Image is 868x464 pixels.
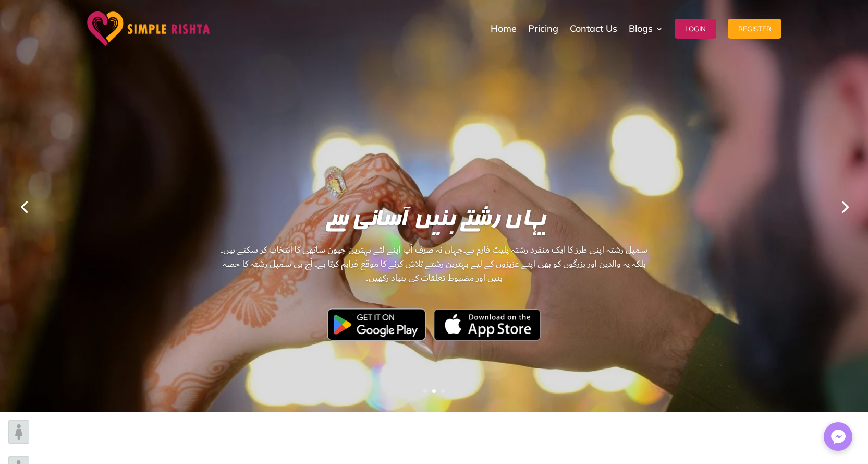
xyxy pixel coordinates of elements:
a: 2 [432,389,436,393]
a: Login [675,3,716,55]
h1: یہاں رشتے بنیں آسانی سے [219,209,649,237]
a: 3 [441,389,445,393]
button: Register [728,19,781,39]
a: Register [728,3,781,55]
a: 1 [423,389,427,393]
a: Contact Us [570,3,617,55]
a: Home [491,3,517,55]
a: Blogs [629,3,663,55]
a: Pricing [528,3,558,55]
img: Google Play [327,308,426,341]
button: Login [675,19,716,39]
: سمپل رشتہ اپنی طرز کا ایک منفرد رشتہ پلیٹ فارم ہے۔جہاں نہ صرف آپ اپنے لئے بہترین جیون ساتھی کا ان... [219,243,649,345]
img: Messenger [828,426,849,447]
